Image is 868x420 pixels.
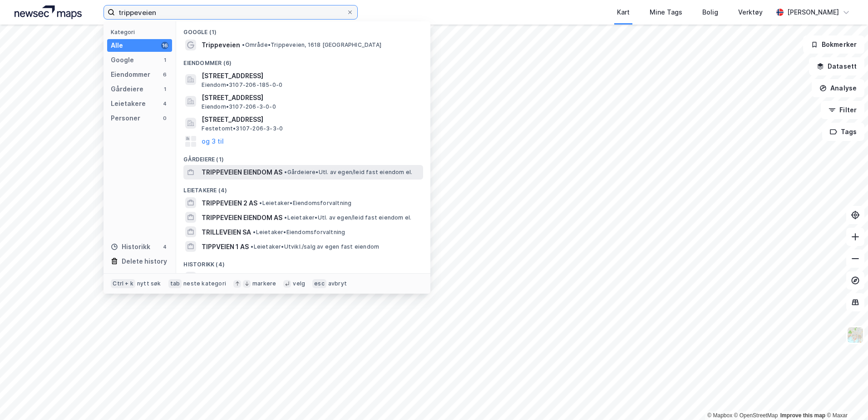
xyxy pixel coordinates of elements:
div: 1 [161,85,168,93]
span: Eiendom • 3107-206-3-0-0 [202,103,276,110]
div: velg [293,280,305,287]
span: TRILLEVEIEN SA [202,227,251,238]
a: Mapbox [707,412,732,419]
span: Eiendom • 3107-206-185-0-0 [202,81,282,89]
span: Gårdeiere • Utl. av egen/leid fast eiendom el. [284,169,412,176]
button: Datasett [809,57,864,75]
span: [STREET_ADDRESS] [202,70,419,81]
img: logo.a4113a55bc3d86da70a041830d287a7e.svg [15,5,82,19]
span: Leietaker • Eiendomsforvaltning [253,229,345,236]
div: tab [168,279,182,288]
span: • [259,200,262,206]
div: Eiendommer (6) [176,52,430,69]
button: Analyse [812,79,864,97]
div: Historikk (4) [176,254,430,270]
div: avbryt [328,280,347,287]
span: • [284,169,287,175]
input: Søk på adresse, matrikkel, gårdeiere, leietakere eller personer [115,5,346,19]
div: [PERSON_NAME] [787,7,839,18]
a: OpenStreetMap [734,412,778,419]
div: Mine Tags [650,7,682,18]
img: Z [847,326,864,344]
span: Festetomt • 3107-206-3-3-0 [202,125,283,132]
div: neste kategori [183,280,226,287]
span: [STREET_ADDRESS] [202,272,263,283]
div: Ctrl + k [111,279,135,288]
div: Verktøy [738,7,763,18]
span: TRIPPEVEIEN EIENDOM AS [202,212,282,223]
div: Delete history [122,256,167,267]
div: 4 [161,100,168,107]
div: Leietakere [111,98,146,109]
span: • [242,41,245,48]
button: og 3 til [202,136,224,147]
span: • [251,243,253,250]
div: Leietakere (4) [176,180,430,196]
div: Historikk [111,241,150,252]
button: Bokmerker [803,35,864,54]
div: 6 [161,71,168,78]
div: Gårdeiere [111,84,143,95]
div: Google [111,55,134,65]
button: Filter [821,101,864,119]
div: Kategori [111,29,172,35]
span: [STREET_ADDRESS] [202,92,419,103]
div: Eiendommer [111,69,150,80]
span: Leietaker • Eiendomsforvaltning [259,200,351,207]
div: 0 [161,115,168,122]
span: • [284,214,287,221]
span: Leietaker • Utvikl./salg av egen fast eiendom [251,243,379,250]
a: Improve this map [780,412,825,419]
div: Kart [617,7,630,18]
div: esc [312,279,326,288]
div: Alle [111,40,123,51]
span: Leietaker • Utl. av egen/leid fast eiendom el. [284,214,411,221]
div: markere [252,280,276,287]
div: 4 [161,243,168,250]
iframe: Chat Widget [823,376,868,420]
div: Gårdeiere (1) [176,149,430,165]
div: 1 [161,56,168,64]
span: TIPPVEIEN 1 AS [202,241,249,252]
div: Personer [111,113,140,124]
div: 16 [161,42,168,49]
span: • [253,229,256,235]
div: Google (1) [176,21,430,38]
span: TRIPPEVEIEN 2 AS [202,198,257,209]
span: Trippeveien [202,40,240,50]
button: Tags [822,123,864,141]
div: Bolig [702,7,718,18]
span: TRIPPEVEIEN EIENDOM AS [202,167,282,178]
span: Område • Trippeveien, 1618 [GEOGRAPHIC_DATA] [242,41,381,49]
div: nytt søk [137,280,161,287]
span: [STREET_ADDRESS] [202,114,419,125]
